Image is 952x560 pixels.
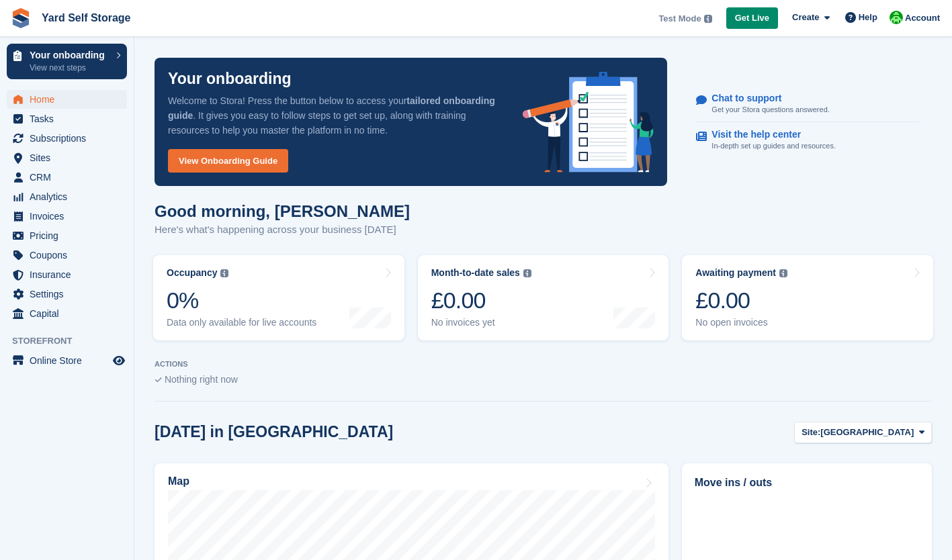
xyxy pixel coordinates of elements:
a: menu [7,285,127,304]
span: Nothing right now [165,374,238,385]
span: Coupons [30,246,110,265]
div: £0.00 [431,287,531,314]
a: menu [7,226,127,245]
div: Data only available for live accounts [167,317,316,328]
a: menu [7,265,127,284]
span: Create [792,11,819,24]
span: Analytics [30,187,110,206]
span: Tasks [30,109,110,128]
span: Site: [802,426,820,439]
a: menu [7,168,127,187]
button: Site: [GEOGRAPHIC_DATA] [794,422,932,444]
a: Month-to-date sales £0.00 No invoices yet [418,255,669,340]
a: menu [7,304,127,323]
p: Here's what's happening across your business [DATE] [155,222,410,238]
span: CRM [30,168,110,187]
span: Account [905,11,940,25]
p: Your onboarding [30,50,110,60]
p: Visit the help center [711,129,825,140]
span: Help [859,11,877,24]
span: Sites [30,148,110,167]
img: stora-icon-8386f47178a22dfd0bd8f6a31ec36ba5ce8667c1dd55bd0f319d3a0aa187defe.svg [11,8,31,28]
p: Chat to support [711,93,818,104]
a: menu [7,207,127,226]
span: Insurance [30,265,110,284]
a: Yard Self Storage [36,7,136,29]
img: onboarding-info-6c161a55d2c0e0a8cae90662b2fe09162a5109e8cc188191df67fb4f79e88e88.svg [523,72,654,173]
a: menu [7,246,127,265]
h2: Map [168,475,189,487]
h2: Move ins / outs [695,475,919,491]
a: Your onboarding View next steps [7,44,127,79]
img: icon-info-grey-7440780725fd019a000dd9b08b2336e03edf1995a4989e88bcd33f0948082b44.svg [704,15,712,23]
p: ACTIONS [155,360,932,369]
span: Pricing [30,226,110,245]
a: menu [7,90,127,109]
div: Month-to-date sales [431,267,520,279]
span: Test Mode [658,12,701,26]
p: Get your Stora questions answered. [711,104,829,115]
div: £0.00 [695,287,787,314]
a: Visit the help center In-depth set up guides and resources. [696,122,919,158]
p: In-depth set up guides and resources. [711,140,836,152]
span: Home [30,90,110,109]
p: View next steps [30,62,110,74]
p: Your onboarding [168,71,292,87]
div: No open invoices [695,317,787,328]
a: Awaiting payment £0.00 No open invoices [682,255,933,340]
span: Online Store [30,351,110,370]
img: icon-info-grey-7440780725fd019a000dd9b08b2336e03edf1995a4989e88bcd33f0948082b44.svg [220,269,228,277]
a: Get Live [726,7,778,30]
a: Occupancy 0% Data only available for live accounts [153,255,404,340]
p: Welcome to Stora! Press the button below to access your . It gives you easy to follow steps to ge... [168,93,501,138]
span: Capital [30,304,110,323]
a: Preview store [111,353,127,369]
span: Get Live [735,11,769,25]
a: menu [7,187,127,206]
div: 0% [167,287,316,314]
img: icon-info-grey-7440780725fd019a000dd9b08b2336e03edf1995a4989e88bcd33f0948082b44.svg [779,269,787,277]
div: No invoices yet [431,317,531,328]
a: Chat to support Get your Stora questions answered. [696,86,919,123]
img: icon-info-grey-7440780725fd019a000dd9b08b2336e03edf1995a4989e88bcd33f0948082b44.svg [523,269,531,277]
a: View Onboarding Guide [168,149,288,173]
h1: Good morning, [PERSON_NAME] [155,202,410,220]
a: menu [7,148,127,167]
a: menu [7,351,127,370]
a: menu [7,129,127,148]
span: Storefront [12,334,134,348]
span: Settings [30,285,110,304]
span: Subscriptions [30,129,110,148]
img: blank_slate_check_icon-ba018cac091ee9be17c0a81a6c232d5eb81de652e7a59be601be346b1b6ddf79.svg [155,377,162,383]
h2: [DATE] in [GEOGRAPHIC_DATA] [155,423,393,441]
img: Nicholas Bellwood [890,11,903,24]
span: Invoices [30,207,110,226]
div: Occupancy [167,267,217,279]
div: Awaiting payment [695,267,776,279]
span: [GEOGRAPHIC_DATA] [820,426,914,439]
a: menu [7,109,127,128]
